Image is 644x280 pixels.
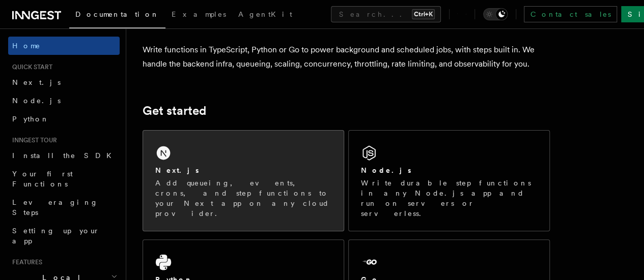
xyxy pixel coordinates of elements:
[8,258,42,266] span: Features
[412,9,435,19] kbd: Ctrl+K
[12,170,73,188] span: Your first Functions
[232,3,298,27] a: AgentKit
[8,63,52,71] span: Quick start
[8,222,120,250] a: Setting up your app
[12,97,61,105] span: Node.js
[172,10,226,18] span: Examples
[8,73,120,91] a: Next.js
[12,115,49,123] span: Python
[155,178,331,219] p: Add queueing, events, crons, and step functions to your Next app on any cloud provider.
[12,78,61,86] span: Next.js
[165,3,232,27] a: Examples
[8,146,120,165] a: Install the SDK
[483,8,508,20] button: Toggle dark mode
[331,6,441,22] button: Search...Ctrl+K
[8,136,57,144] span: Inngest tour
[8,110,120,128] a: Python
[12,41,41,51] span: Home
[69,3,165,28] a: Documentation
[361,165,411,175] h2: Node.js
[361,178,537,219] p: Write durable step functions in any Node.js app and run on servers or serverless.
[8,165,120,193] a: Your first Functions
[155,165,199,175] h2: Next.js
[143,104,206,118] a: Get started
[75,10,159,18] span: Documentation
[8,193,120,222] a: Leveraging Steps
[143,130,344,231] a: Next.jsAdd queueing, events, crons, and step functions to your Next app on any cloud provider.
[12,227,100,245] span: Setting up your app
[524,6,617,22] a: Contact sales
[143,43,550,71] p: Write functions in TypeScript, Python or Go to power background and scheduled jobs, with steps bu...
[8,37,120,55] a: Home
[12,198,98,216] span: Leveraging Steps
[8,91,120,110] a: Node.js
[348,130,550,231] a: Node.jsWrite durable step functions in any Node.js app and run on servers or serverless.
[12,151,118,160] span: Install the SDK
[238,10,292,18] span: AgentKit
